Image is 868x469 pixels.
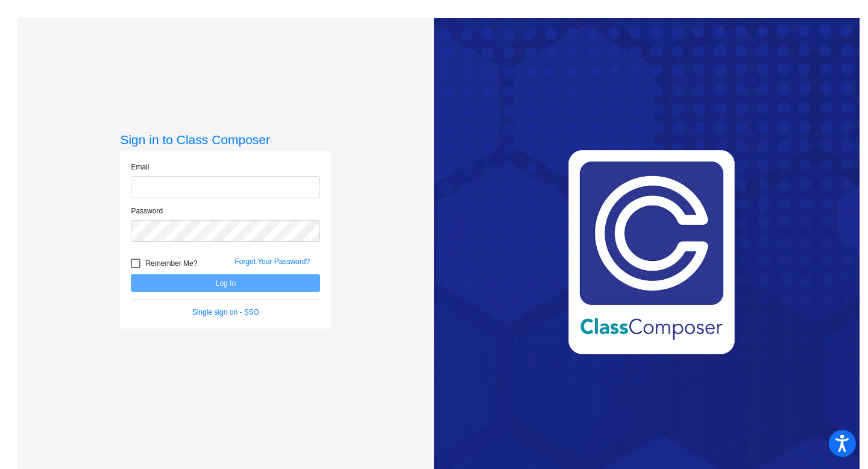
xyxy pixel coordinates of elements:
span: Remember Me? [145,256,197,271]
a: Single sign on - SSO [192,308,259,316]
a: Forgot Your Password? [234,257,310,266]
label: Email [131,162,149,172]
button: Log In [131,274,320,292]
h3: Sign in to Class Composer [120,132,331,147]
label: Password [131,206,163,216]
